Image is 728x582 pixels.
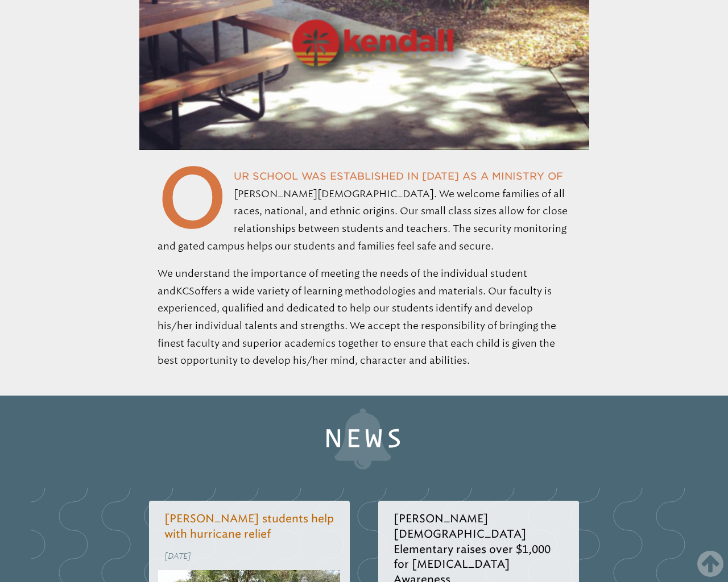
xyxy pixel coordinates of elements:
[164,512,334,541] a: [PERSON_NAME] students help with hurricane relief
[158,168,570,255] p: ur school was established in [DATE] as a ministry of [PERSON_NAME][DEMOGRAPHIC_DATA]. We welcome ...
[158,265,570,369] p: We understand the importance of meeting the needs of the individual student and offers a wide var...
[84,431,645,470] h1: News
[164,551,335,562] p: [DATE]
[158,168,227,227] span: O
[176,285,195,297] span: KCS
